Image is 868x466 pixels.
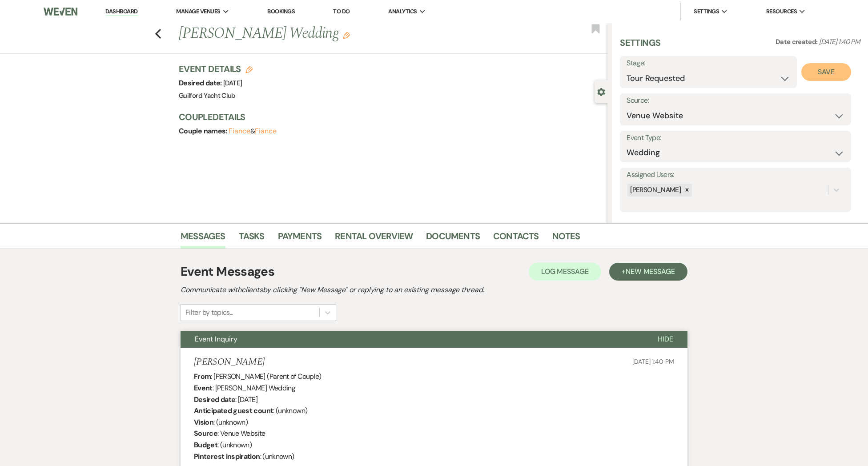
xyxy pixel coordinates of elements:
[335,229,413,249] a: Rental Overview
[194,440,217,450] b: Budget
[181,285,687,295] h2: Communicate with clients by clicking "New Message" or replying to an existing message thread.
[195,334,237,344] span: Event Inquiry
[194,418,213,427] b: Vision
[333,8,350,15] a: To Do
[179,23,518,44] h1: [PERSON_NAME] Wedding
[179,63,253,75] h3: Event Details
[105,8,137,16] a: Dashboard
[776,37,819,46] span: Date created:
[626,267,675,276] span: New Message
[426,229,480,249] a: Documents
[267,8,295,15] a: Bookings
[541,267,589,276] span: Log Message
[529,263,601,281] button: Log Message
[627,169,844,181] label: Assigned Users:
[627,94,844,107] label: Source:
[44,2,78,21] img: Weven Logo
[255,128,277,135] button: Fiance
[179,78,223,88] span: Desired date:
[229,127,276,136] span: &
[176,7,220,16] span: Manage Venues
[179,126,229,136] span: Couple names:
[658,334,673,344] span: Hide
[229,128,250,135] button: Fiance
[552,229,580,249] a: Notes
[694,7,719,16] span: Settings
[194,406,273,415] b: Anticipated guest count
[278,229,322,249] a: Payments
[343,31,350,39] button: Edit
[194,372,211,381] b: From
[627,57,790,70] label: Stage:
[223,79,242,88] span: [DATE]
[597,87,605,96] button: Close lead details
[627,184,682,197] div: [PERSON_NAME]
[609,263,687,281] button: +New Message
[185,307,233,318] div: Filter by topics...
[493,229,539,249] a: Contacts
[239,229,265,249] a: Tasks
[181,331,643,348] button: Event Inquiry
[179,111,599,123] h3: Couple Details
[181,262,274,281] h1: Event Messages
[766,7,797,16] span: Resources
[194,429,217,438] b: Source
[194,452,260,461] b: Pinterest inspiration
[194,383,213,393] b: Event
[388,7,417,16] span: Analytics
[194,357,265,368] h5: [PERSON_NAME]
[620,36,660,56] h3: Settings
[632,358,674,366] span: [DATE] 1:40 PM
[819,37,860,46] span: [DATE] 1:40 PM
[181,229,225,249] a: Messages
[627,132,844,145] label: Event Type:
[194,395,235,404] b: Desired date
[179,91,236,100] span: Guilford Yacht Club
[643,331,687,348] button: Hide
[801,63,852,81] button: Save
